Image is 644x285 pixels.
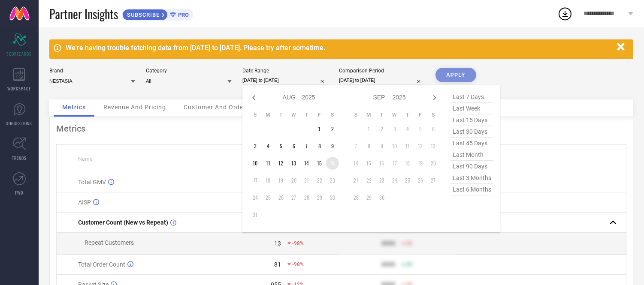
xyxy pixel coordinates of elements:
[326,191,339,204] td: Sat Aug 30 2025
[313,174,326,187] td: Fri Aug 22 2025
[381,240,395,247] div: 9999
[350,111,363,118] th: Sunday
[427,157,440,170] td: Sat Sep 20 2025
[287,174,300,187] td: Wed Aug 20 2025
[401,140,414,153] td: Thu Sep 11 2025
[262,111,275,118] th: Monday
[414,140,427,153] td: Fri Sep 12 2025
[78,261,125,268] span: Total Order Count
[450,184,493,195] span: last 6 months
[326,140,339,153] td: Sat Aug 09 2025
[375,140,388,153] td: Tue Sep 09 2025
[339,68,425,74] div: Comparison Period
[249,111,262,118] th: Sunday
[262,157,275,170] td: Mon Aug 11 2025
[146,68,232,74] div: Category
[249,93,259,103] div: Previous month
[450,91,493,103] span: last 7 days
[12,155,27,161] span: TRENDS
[427,140,440,153] td: Sat Sep 13 2025
[78,219,168,226] span: Customer Count (New vs Repeat)
[300,140,313,153] td: Thu Aug 07 2025
[350,191,363,204] td: Sun Sep 28 2025
[427,123,440,135] td: Sat Sep 06 2025
[427,111,440,118] th: Saturday
[350,157,363,170] td: Sun Sep 14 2025
[350,174,363,187] td: Sun Sep 21 2025
[363,123,375,135] td: Mon Sep 01 2025
[450,126,493,138] span: last 30 days
[242,68,328,74] div: Date Range
[6,120,33,126] span: SUGGESTIONS
[401,123,414,135] td: Thu Sep 04 2025
[313,111,326,118] th: Friday
[275,140,287,153] td: Tue Aug 05 2025
[8,85,31,92] span: WORKSPACE
[123,12,162,18] span: SUBSCRIBE
[15,189,24,196] span: FWD
[78,179,106,186] span: Total GMV
[339,76,425,85] input: Select comparison period
[326,174,339,187] td: Sat Aug 23 2025
[313,157,326,170] td: Fri Aug 15 2025
[406,261,412,267] span: 50
[363,191,375,204] td: Mon Sep 29 2025
[414,111,427,118] th: Friday
[274,261,281,268] div: 81
[287,191,300,204] td: Wed Aug 27 2025
[122,7,193,21] a: SUBSCRIBEPRO
[375,157,388,170] td: Tue Sep 16 2025
[427,174,440,187] td: Sat Sep 27 2025
[313,191,326,204] td: Fri Aug 29 2025
[401,111,414,118] th: Thursday
[363,111,375,118] th: Monday
[66,44,613,52] div: We're having trouble fetching data from [DATE] to [DATE]. Please try after sometime.
[300,111,313,118] th: Thursday
[262,191,275,204] td: Mon Aug 25 2025
[287,111,300,118] th: Wednesday
[274,240,281,247] div: 13
[388,157,401,170] td: Wed Sep 17 2025
[275,111,287,118] th: Tuesday
[49,68,135,74] div: Brand
[313,140,326,153] td: Fri Aug 08 2025
[313,123,326,135] td: Fri Aug 01 2025
[184,104,249,111] span: Customer And Orders
[450,172,493,184] span: last 3 months
[375,174,388,187] td: Tue Sep 23 2025
[450,161,493,172] span: last 90 days
[557,6,573,21] div: Open download list
[7,51,32,57] span: SCORECARDS
[249,174,262,187] td: Sun Aug 17 2025
[363,174,375,187] td: Mon Sep 22 2025
[388,111,401,118] th: Wednesday
[388,140,401,153] td: Wed Sep 10 2025
[375,111,388,118] th: Tuesday
[287,157,300,170] td: Wed Aug 13 2025
[275,174,287,187] td: Tue Aug 19 2025
[262,140,275,153] td: Mon Aug 04 2025
[388,123,401,135] td: Wed Sep 03 2025
[450,149,493,161] span: last month
[300,157,313,170] td: Thu Aug 14 2025
[300,191,313,204] td: Thu Aug 28 2025
[326,123,339,135] td: Sat Aug 02 2025
[292,240,304,246] span: -98%
[275,157,287,170] td: Tue Aug 12 2025
[326,111,339,118] th: Saturday
[401,157,414,170] td: Thu Sep 18 2025
[249,140,262,153] td: Sun Aug 03 2025
[249,157,262,170] td: Sun Aug 10 2025
[242,76,328,85] input: Select date range
[103,104,166,111] span: Revenue And Pricing
[249,191,262,204] td: Sun Aug 24 2025
[363,140,375,153] td: Mon Sep 08 2025
[429,93,440,103] div: Next month
[78,199,91,206] span: AISP
[262,174,275,187] td: Mon Aug 18 2025
[300,174,313,187] td: Thu Aug 21 2025
[414,123,427,135] td: Fri Sep 05 2025
[85,239,134,246] span: Repeat Customers
[176,12,189,18] span: PRO
[450,138,493,149] span: last 45 days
